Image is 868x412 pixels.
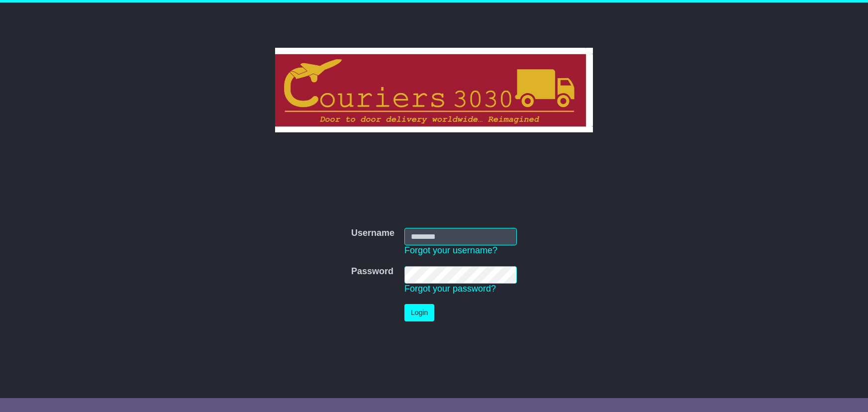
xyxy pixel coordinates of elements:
a: Forgot your username? [404,245,497,255]
label: Password [351,266,393,277]
label: Username [351,228,394,239]
a: Forgot your password? [404,284,496,294]
img: Couriers 3030 [275,48,593,132]
button: Login [404,304,434,321]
